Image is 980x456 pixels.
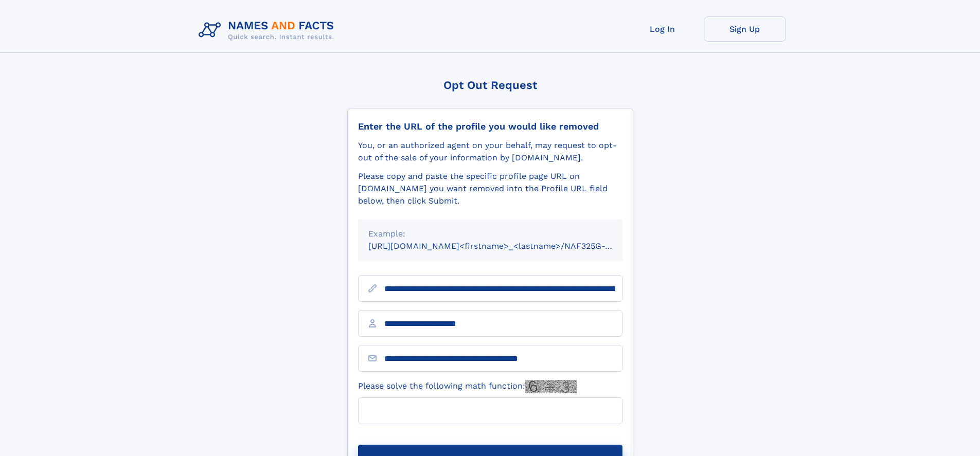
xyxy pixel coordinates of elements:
div: Example: [368,228,612,240]
small: [URL][DOMAIN_NAME]<firstname>_<lastname>/NAF325G-xxxxxxxx [368,241,642,251]
div: Please copy and paste the specific profile page URL on [DOMAIN_NAME] you want removed into the Pr... [358,170,622,207]
label: Please solve the following math function: [358,380,577,393]
div: You, or an authorized agent on your behalf, may request to opt-out of the sale of your informatio... [358,139,622,164]
div: Enter the URL of the profile you would like removed [358,121,622,132]
div: Opt Out Request [347,79,633,92]
a: Log In [621,16,704,42]
a: Sign Up [704,16,786,42]
img: Logo Names and Facts [194,16,343,44]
